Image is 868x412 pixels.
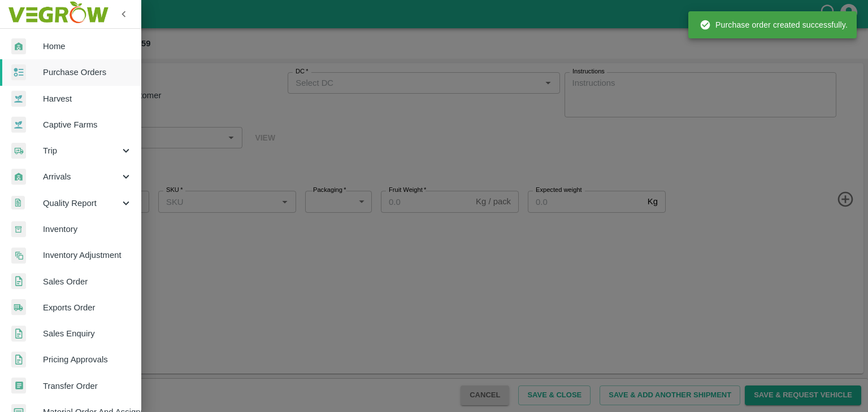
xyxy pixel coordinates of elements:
img: reciept [11,64,26,81]
span: Home [43,40,132,52]
img: harvest [11,90,26,107]
img: whArrival [11,169,26,185]
span: Sales Enquiry [43,327,132,340]
img: whTransfer [11,378,26,394]
span: Transfer Order [43,380,132,392]
img: delivery [11,143,26,159]
span: Arrivals [43,170,120,183]
span: Sales Order [43,275,132,288]
img: whInventory [11,221,26,238]
span: Inventory Adjustment [43,249,132,261]
span: Pricing Approvals [43,353,132,366]
img: inventory [11,247,26,264]
div: Purchase order created successfully. [700,15,848,35]
span: Inventory [43,223,132,235]
span: Quality Report [43,197,120,209]
span: Trip [43,144,120,157]
span: Purchase Orders [43,66,132,78]
span: Exports Order [43,301,132,314]
img: sales [11,352,26,368]
img: whArrival [11,38,26,55]
span: Harvest [43,93,132,105]
img: sales [11,326,26,342]
img: harvest [11,116,26,133]
img: sales [11,273,26,290]
span: Captive Farms [43,119,132,131]
img: qualityReport [11,196,25,210]
img: shipments [11,299,26,315]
